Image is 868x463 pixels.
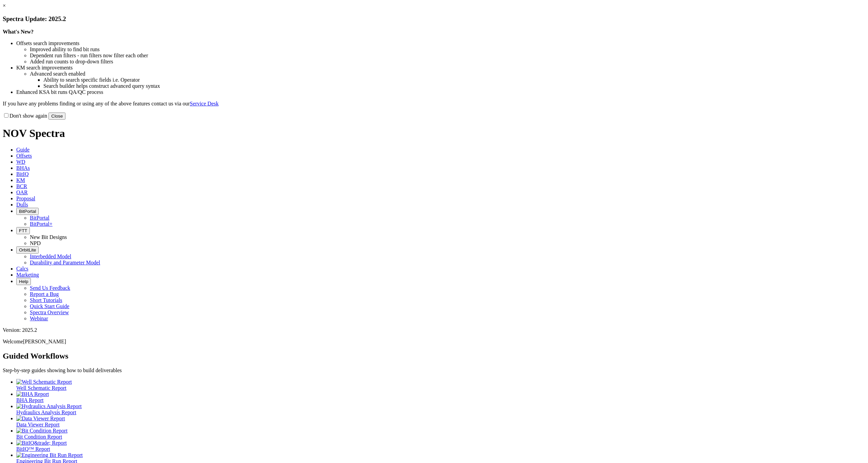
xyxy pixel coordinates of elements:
a: NPD [30,240,41,246]
span: OAR [16,189,28,195]
h3: Spectra Update: 2025.2 [3,15,865,23]
li: Ability to search specific fields i.e. Operator [43,77,865,83]
a: Report a Bug [30,291,59,297]
div: Version: 2025.2 [3,327,865,333]
span: Data Viewer Report [16,422,60,427]
span: Bit Condition Report [16,434,62,440]
input: Don't show again [4,113,8,118]
a: Durability and Parameter Model [30,260,100,265]
span: Well Schematic Report [16,385,66,391]
span: BCR [16,183,27,189]
span: OrbitLite [19,247,36,253]
img: Engineering Bit Run Report [16,452,83,458]
span: BHA Report [16,397,43,403]
li: Dependent run filters - run filters now filter each other [30,53,865,59]
span: Help [19,279,28,284]
span: Proposal [16,196,35,201]
span: Guide [16,147,29,153]
span: BitPortal [19,209,36,214]
span: WD [16,159,25,165]
a: Short Tutorials [30,297,62,303]
p: Welcome [3,339,865,345]
span: Offsets [16,153,32,159]
span: Marketing [16,272,39,278]
span: BHAs [16,165,30,171]
button: Close [48,113,65,120]
li: Improved ability to find bit runs [30,46,865,53]
a: Quick Start Guide [30,303,69,309]
a: New Bit Designs [30,234,67,240]
span: Calcs [16,266,28,271]
img: Well Schematic Report [16,379,72,385]
a: Webinar [30,316,48,321]
li: Advanced search enabled [30,71,865,77]
h2: Guided Workflows [3,351,865,361]
img: Hydraulics Analysis Report [16,403,82,409]
a: Spectra Overview [30,309,69,315]
img: BHA Report [16,391,49,397]
li: KM search improvements [16,65,865,71]
img: Data Viewer Report [16,416,65,422]
a: Service Desk [190,101,219,106]
p: Step-by-step guides showing how to build deliverables [3,367,865,374]
span: KM [16,177,25,183]
p: If you have any problems finding or using any of the above features contact us via our [3,101,865,107]
span: FTT [19,228,27,233]
span: BitIQ™ Report [16,446,50,452]
a: BitPortal [30,215,50,221]
img: Bit Condition Report [16,428,67,434]
span: [PERSON_NAME] [23,339,66,344]
li: Offsets search improvements [16,40,865,46]
span: BitIQ [16,171,28,177]
label: Don't show again [3,113,47,119]
a: Interbedded Model [30,254,71,259]
li: Search builder helps construct advanced query syntax [43,83,865,89]
span: Hydraulics Analysis Report [16,409,76,415]
a: Send Us Feedback [30,285,70,291]
a: BitPortal+ [30,221,53,227]
a: × [3,3,6,8]
span: Dulls [16,202,28,207]
li: Added run counts to drop-down filters [30,59,865,65]
img: BitIQ&trade; Report [16,440,67,446]
li: Enhanced KSA bit runs QA/QC process [16,89,865,95]
h1: NOV Spectra [3,127,865,140]
strong: What's New? [3,29,34,35]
